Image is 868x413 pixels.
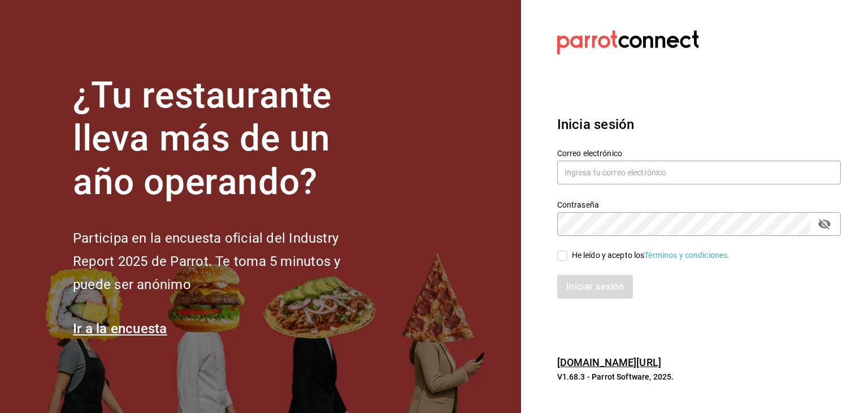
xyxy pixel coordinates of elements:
[557,371,841,382] p: V1.68.3 - Parrot Software, 2025.
[815,214,834,234] button: passwordField
[557,200,841,208] label: Contraseña
[644,251,730,260] a: Términos y condiciones.
[557,356,661,368] a: [DOMAIN_NAME][URL]
[557,149,841,157] label: Correo electrónico
[73,321,167,337] a: Ir a la encuesta
[557,114,841,135] h3: Inicia sesión
[73,74,378,204] h1: ¿Tu restaurante lleva más de un año operando?
[73,227,378,296] h2: Participa en la encuesta oficial del Industry Report 2025 de Parrot. Te toma 5 minutos y puede se...
[572,249,730,261] div: He leído y acepto los
[557,161,841,184] input: Ingresa tu correo electrónico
